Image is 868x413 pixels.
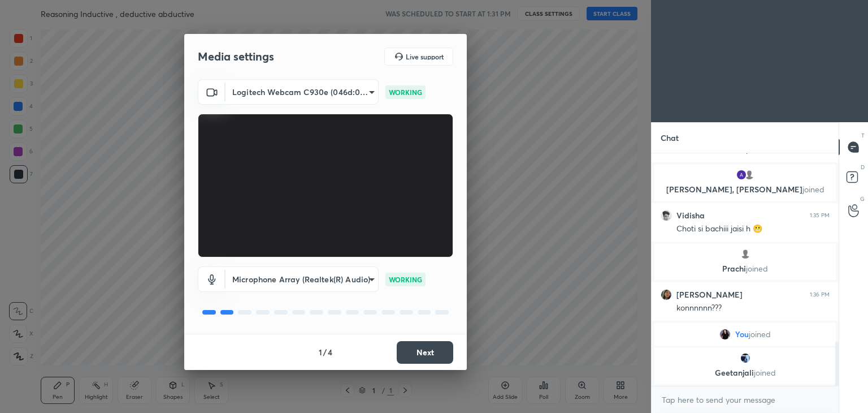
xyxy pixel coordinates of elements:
div: Logitech Webcam C930e (046d:0843) [225,266,379,292]
h4: 4 [328,346,332,358]
span: joined [749,330,771,339]
p: [PERSON_NAME], [PERSON_NAME] [661,185,829,194]
h4: / [323,346,327,358]
h4: 1 [319,346,322,358]
p: Prachi [661,264,829,273]
img: default.png [744,169,755,180]
p: WORKING [389,274,422,285]
p: Geetanjali [661,368,829,377]
button: Next [397,341,453,364]
p: Chat [652,123,688,153]
p: WORKING [389,87,422,97]
h6: [PERSON_NAME] [676,290,743,300]
p: G [860,195,865,203]
img: c8233c1ed7b44dd88afc5658d0e68bbe.jpg [661,289,672,300]
div: konnnnnn??? [676,303,830,314]
h2: Media settings [198,49,274,64]
span: joined [802,184,824,195]
div: 1:36 PM [810,291,830,298]
span: joined [754,367,776,378]
img: 3 [736,169,747,180]
img: 3 [740,352,751,364]
div: Choti si bachiii jaisi h 😬 [676,223,830,235]
h6: Vidisha [676,210,705,221]
p: T [861,131,865,140]
span: joined [746,263,768,274]
h5: Live support [406,53,444,60]
img: default.png [740,248,751,260]
img: c36fed8be6f1468bba8a81ad77bbaf31.jpg [719,329,731,340]
div: grid [652,153,839,386]
span: You [735,330,749,339]
p: D [861,163,865,171]
img: bfb34a3273ac45a4b044636739da6098.jpg [661,210,672,221]
div: Logitech Webcam C930e (046d:0843) [225,79,379,105]
div: 1:35 PM [810,212,830,219]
